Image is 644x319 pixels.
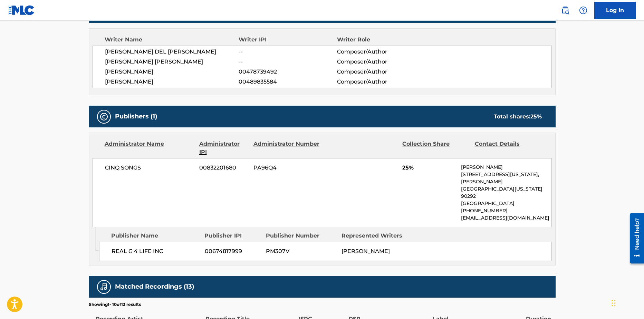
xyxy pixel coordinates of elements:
[105,58,239,66] span: [PERSON_NAME] [PERSON_NAME]
[337,58,426,66] span: Composer/Author
[609,286,644,319] iframe: Chat Widget
[461,164,551,171] p: [PERSON_NAME]
[105,68,239,76] span: [PERSON_NAME]
[205,247,261,255] span: 00674817999
[239,68,337,76] span: 00478739492
[337,78,426,86] span: Composer/Author
[100,113,108,121] img: Publishers
[461,214,551,222] p: [EMAIL_ADDRESS][DOMAIN_NAME]
[239,36,337,44] div: Writer IPI
[530,113,542,120] span: 25 %
[625,211,644,266] iframe: Resource Center
[105,48,239,56] span: [PERSON_NAME] DEL [PERSON_NAME]
[115,113,157,120] h5: Publishers (1)
[342,248,390,254] span: [PERSON_NAME]
[8,5,35,15] img: MLC Logo
[115,283,194,291] h5: Matched Recordings (13)
[402,164,456,172] span: 25%
[494,113,542,121] div: Total shares:
[337,48,426,56] span: Composer/Author
[89,301,141,308] p: Showing 1 - 10 of 13 results
[105,36,239,44] div: Writer Name
[461,171,551,178] p: [STREET_ADDRESS][US_STATE],
[402,140,469,156] div: Collection Share
[253,164,320,172] span: PA96Q4
[558,3,572,17] a: Public Search
[579,6,587,14] img: help
[239,48,337,56] span: --
[105,140,194,156] div: Administrator Name
[105,78,239,86] span: [PERSON_NAME]
[561,6,569,14] img: search
[337,36,426,44] div: Writer Role
[461,200,551,207] p: [GEOGRAPHIC_DATA]
[337,68,426,76] span: Composer/Author
[576,3,590,17] div: Help
[100,283,108,291] img: Matched Recordings
[199,164,248,172] span: 00832201680
[612,293,616,313] div: Drag
[111,232,199,240] div: Publisher Name
[112,247,200,255] span: REAL G 4 LIFE INC
[199,140,248,156] div: Administrator IPI
[461,207,551,214] p: [PHONE_NUMBER]
[204,232,261,240] div: Publisher IPI
[253,140,320,156] div: Administrator Number
[266,232,336,240] div: Publisher Number
[239,58,337,66] span: --
[105,164,194,172] span: CINQ SONGS
[475,140,542,156] div: Contact Details
[461,178,551,200] p: [PERSON_NAME][GEOGRAPHIC_DATA][US_STATE] 90292
[594,2,636,19] a: Log In
[342,232,412,240] div: Represented Writers
[239,78,337,86] span: 00489835584
[266,247,336,255] span: PM307V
